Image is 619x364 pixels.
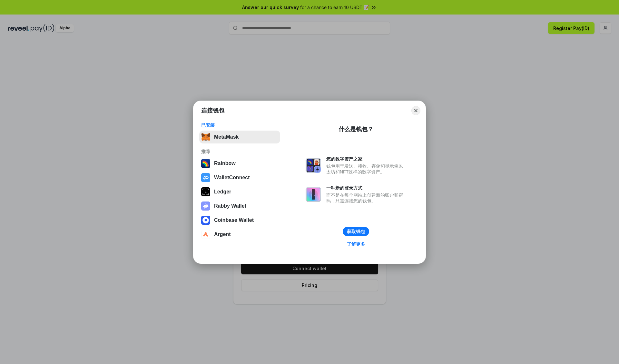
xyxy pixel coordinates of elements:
[347,241,365,247] div: 了解更多
[201,159,210,168] img: svg+xml,%3Csvg%20width%3D%22120%22%20height%3D%22120%22%20viewBox%3D%220%200%20120%20120%22%20fil...
[214,203,246,209] div: Rabby Wallet
[201,107,224,114] h1: 连接钱包
[214,189,231,195] div: Ledger
[201,230,210,239] img: svg+xml,%3Csvg%20width%3D%2228%22%20height%3D%2228%22%20viewBox%3D%220%200%2028%2028%22%20fill%3D...
[214,175,250,181] div: WalletConnect
[201,202,210,211] img: svg+xml,%3Csvg%20xmlns%3D%22http%3A%2F%2Fwww.w3.org%2F2000%2Fsvg%22%20fill%3D%22none%22%20viewBox...
[306,187,321,202] img: svg+xml,%3Csvg%20xmlns%3D%22http%3A%2F%2Fwww.w3.org%2F2000%2Fsvg%22%20fill%3D%22none%22%20viewBox...
[214,134,239,140] div: MetaMask
[201,122,278,128] div: 已安装
[199,131,280,143] button: MetaMask
[199,200,280,212] button: Rabby Wallet
[326,185,406,191] div: 一种新的登录方式
[326,163,406,175] div: 钱包用于发送、接收、存储和显示像以太坊和NFT这样的数字资产。
[326,192,406,204] div: 而不是在每个网站上创建新的账户和密码，只需连接您的钱包。
[306,158,321,173] img: svg+xml,%3Csvg%20xmlns%3D%22http%3A%2F%2Fwww.w3.org%2F2000%2Fsvg%22%20fill%3D%22none%22%20viewBox...
[201,149,278,154] div: 推荐
[199,228,280,241] button: Argent
[199,214,280,227] button: Coinbase Wallet
[411,106,420,115] button: Close
[199,185,280,198] button: Ledger
[343,227,369,236] button: 获取钱包
[201,216,210,225] img: svg+xml,%3Csvg%20width%3D%2228%22%20height%3D%2228%22%20viewBox%3D%220%200%2028%2028%22%20fill%3D...
[201,187,210,196] img: svg+xml,%3Csvg%20xmlns%3D%22http%3A%2F%2Fwww.w3.org%2F2000%2Fsvg%22%20width%3D%2228%22%20height%3...
[214,217,254,223] div: Coinbase Wallet
[214,161,236,166] div: Rainbow
[199,171,280,184] button: WalletConnect
[201,173,210,182] img: svg+xml,%3Csvg%20width%3D%2228%22%20height%3D%2228%22%20viewBox%3D%220%200%2028%2028%22%20fill%3D...
[199,157,280,170] button: Rainbow
[347,229,365,234] div: 获取钱包
[326,156,406,162] div: 您的数字资产之家
[201,133,210,142] img: svg+xml,%3Csvg%20fill%3D%22none%22%20height%3D%2233%22%20viewBox%3D%220%200%2035%2033%22%20width%...
[343,240,369,248] a: 了解更多
[214,231,231,237] div: Argent
[339,125,373,133] div: 什么是钱包？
